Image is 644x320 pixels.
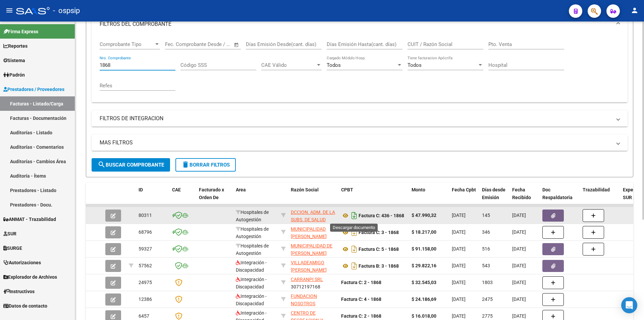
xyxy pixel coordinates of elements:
[452,280,466,285] span: [DATE]
[482,213,490,218] span: 145
[452,213,466,218] span: [DATE]
[139,246,152,252] span: 59327
[512,246,526,252] span: [DATE]
[139,313,149,319] span: 6457
[350,244,359,255] i: Descargar documento
[359,230,399,235] strong: Factura C: 3 - 1868
[621,297,637,313] div: Open Intercom Messenger
[359,263,399,269] strong: Factura B: 3 - 1868
[512,187,531,200] span: Fecha Recibido
[139,296,152,302] span: 12386
[291,210,335,230] span: DCCION. ADM. DE LA SUBS. DE SALUD PCIA. DE NEUQUEN
[482,229,490,235] span: 346
[3,288,35,295] span: Instructivos
[291,259,336,273] div: 27234647496
[181,161,190,169] mat-icon: delete
[359,246,399,252] strong: Factura C: 5 - 1868
[452,313,466,319] span: [DATE]
[139,187,143,192] span: ID
[172,187,181,192] span: CAE
[3,273,57,281] span: Explorador de Archivos
[412,213,436,218] strong: $ 47.990,32
[540,183,580,212] datatable-header-cell: Doc Respaldatoria
[631,6,639,14] mat-icon: person
[449,183,479,212] datatable-header-cell: Fecha Cpbt
[452,229,466,235] span: [DATE]
[350,261,359,271] i: Descargar documento
[408,62,422,68] span: Todos
[291,277,323,282] span: CARRANPI SRL
[5,6,13,14] mat-icon: menu
[92,13,628,35] mat-expansion-panel-header: FILTROS DEL COMPROBANTE
[3,259,41,266] span: Autorizaciones
[291,209,336,223] div: 30707519378
[169,183,196,212] datatable-header-cell: CAE
[350,210,359,221] i: Descargar documento
[92,35,628,102] div: FILTROS DEL COMPROBANTE
[327,62,341,68] span: Todos
[412,187,425,192] span: Monto
[452,296,466,302] span: [DATE]
[512,280,526,285] span: [DATE]
[100,115,611,122] mat-panel-title: FILTROS DE INTEGRACION
[139,213,152,218] span: 80311
[98,162,164,168] span: Buscar Comprobante
[512,313,526,319] span: [DATE]
[139,229,152,235] span: 68796
[236,210,269,223] span: Hospitales de Autogestión
[181,162,230,168] span: Borrar Filtros
[236,243,269,256] span: Hospitales de Autogestión
[233,183,278,212] datatable-header-cell: Area
[291,187,319,192] span: Razón Social
[236,260,267,273] span: Integración - Discapacidad
[3,230,16,237] span: SUR
[196,183,233,212] datatable-header-cell: Facturado x Orden De
[92,135,628,151] mat-expansion-panel-header: MAS FILTROS
[452,263,466,268] span: [DATE]
[3,57,25,64] span: Sistema
[350,227,359,238] i: Descargar documento
[291,226,327,239] span: MUNICIPALIDAD [PERSON_NAME]
[482,280,493,285] span: 1803
[482,313,493,319] span: 2775
[291,293,317,307] span: FUNDACION NOSOTROS
[580,183,620,212] datatable-header-cell: Trazabilidad
[100,41,154,47] span: Comprobante Tipo
[291,260,327,281] span: VILLADEAMIGO [PERSON_NAME] [PERSON_NAME]
[341,280,381,285] strong: Factura C: 2 - 1868
[53,3,80,18] span: - ospsip
[412,263,436,268] strong: $ 29.822,16
[98,161,106,169] mat-icon: search
[3,302,47,310] span: Datos de contacto
[3,42,28,50] span: Reportes
[452,187,476,192] span: Fecha Cpbt
[412,313,436,319] strong: $ 16.018,00
[193,41,225,47] input: End date
[3,244,22,252] span: SURGE
[291,242,336,256] div: 30999006058
[509,183,540,212] datatable-header-cell: Fecha Recibido
[100,20,611,28] mat-panel-title: FILTROS DEL COMPROBANTE
[482,296,493,302] span: 2475
[3,71,25,79] span: Padrón
[92,110,628,127] mat-expansion-panel-header: FILTROS DE INTEGRACION
[412,280,436,285] strong: $ 32.545,03
[233,41,240,49] button: Open calendar
[288,183,338,212] datatable-header-cell: Razón Social
[512,213,526,218] span: [DATE]
[165,41,187,47] input: Start date
[412,296,436,302] strong: $ 24.186,69
[482,187,505,200] span: Días desde Emisión
[236,293,267,307] span: Integración - Discapacidad
[291,276,336,290] div: 30712197168
[92,158,170,172] button: Buscar Comprobante
[341,296,381,302] strong: Factura C: 4 - 1868
[3,216,56,223] span: ANMAT - Trazabilidad
[100,139,611,146] mat-panel-title: MAS FILTROS
[199,187,224,200] span: Facturado x Orden De
[341,313,381,319] strong: Factura C: 2 - 1868
[175,158,236,172] button: Borrar Filtros
[409,183,449,212] datatable-header-cell: Monto
[3,28,38,35] span: Firma Express
[482,246,490,252] span: 516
